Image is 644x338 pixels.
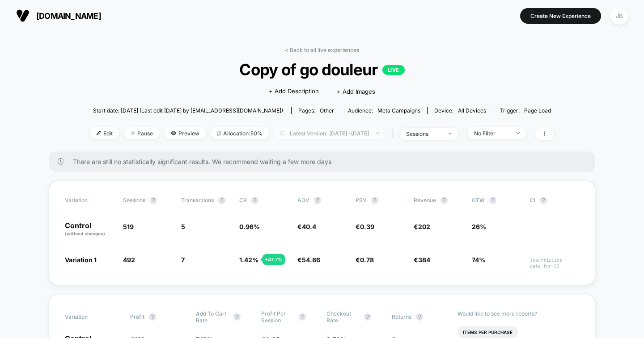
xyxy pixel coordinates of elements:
[356,256,374,264] span: €
[414,256,430,264] span: €
[406,130,442,137] div: sessions
[302,256,320,264] span: 54.86
[73,158,577,165] span: There are still no statistically significant results. We recommend waiting a few more days
[269,87,319,96] span: + Add Description
[274,127,386,139] span: Latest Version: [DATE] - [DATE]
[261,310,294,324] span: Profit Per Session
[517,132,520,134] img: end
[280,131,285,135] img: calendar
[150,197,157,204] button: ?
[65,197,114,204] span: Variation
[382,65,405,75] p: LIVE
[520,8,601,24] button: Create New Experience
[376,132,379,134] img: end
[123,197,145,204] span: Sessions
[297,197,309,204] span: AOV
[610,7,628,25] div: JB
[320,107,334,114] span: other
[297,223,316,230] span: €
[13,9,104,23] button: [DOMAIN_NAME]
[449,133,452,134] img: end
[124,127,160,139] span: Pause
[337,88,375,95] span: + Add Images
[299,313,306,321] button: ?
[130,313,144,320] span: Profit
[472,197,521,204] span: OTW
[263,254,285,265] div: + 47.7 %
[239,256,258,264] span: 1.42 %
[65,256,97,264] span: Variation 1
[371,197,378,204] button: ?
[113,60,531,79] span: Copy of go douleur
[65,310,114,324] span: Variation
[364,313,371,321] button: ?
[217,131,221,136] img: rebalance
[218,197,225,204] button: ?
[472,223,486,230] span: 26%
[90,127,119,139] span: Edit
[458,310,580,317] p: Would like to see more reports?
[418,223,430,230] span: 202
[314,197,321,204] button: ?
[356,197,367,204] span: PSV
[211,127,269,139] span: Allocation: 50%
[377,107,420,114] span: Meta campaigns
[540,197,547,204] button: ?
[414,197,436,204] span: Revenue
[392,313,411,320] span: Returns
[500,107,551,114] div: Trigger:
[414,223,430,230] span: €
[149,313,156,321] button: ?
[530,257,579,269] span: Insufficient data for CI
[348,107,420,114] div: Audience:
[302,223,316,230] span: 40.4
[390,127,399,140] span: |
[181,223,185,230] span: 5
[524,107,551,114] span: Page Load
[97,131,101,135] img: edit
[239,223,260,230] span: 0.96 %
[298,107,334,114] div: Pages:
[458,107,486,114] span: all devices
[123,223,134,230] span: 519
[181,256,185,264] span: 7
[65,222,114,237] p: Control
[93,107,283,114] span: Start date: [DATE] (Last edit [DATE] by [EMAIL_ADDRESS][DOMAIN_NAME])
[530,224,579,237] span: ---
[285,47,359,53] a: < Back to all live experiences
[131,131,135,135] img: end
[489,197,496,204] button: ?
[251,197,258,204] button: ?
[356,223,374,230] span: €
[123,256,135,264] span: 492
[233,313,241,321] button: ?
[326,310,360,324] span: Checkout Rate
[608,7,631,25] button: JB
[181,197,214,204] span: Transactions
[196,310,229,324] span: Add To Cart Rate
[441,197,448,204] button: ?
[16,9,30,22] img: Visually logo
[360,223,374,230] span: 0.39
[427,107,493,114] span: Device:
[297,256,320,264] span: €
[36,11,101,21] span: [DOMAIN_NAME]
[239,197,247,204] span: CR
[360,256,374,264] span: 0.78
[530,197,579,204] span: CI
[416,313,423,321] button: ?
[418,256,430,264] span: 384
[472,256,485,264] span: 74%
[164,127,206,139] span: Preview
[65,231,105,236] span: (without changes)
[474,130,510,137] div: No Filter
